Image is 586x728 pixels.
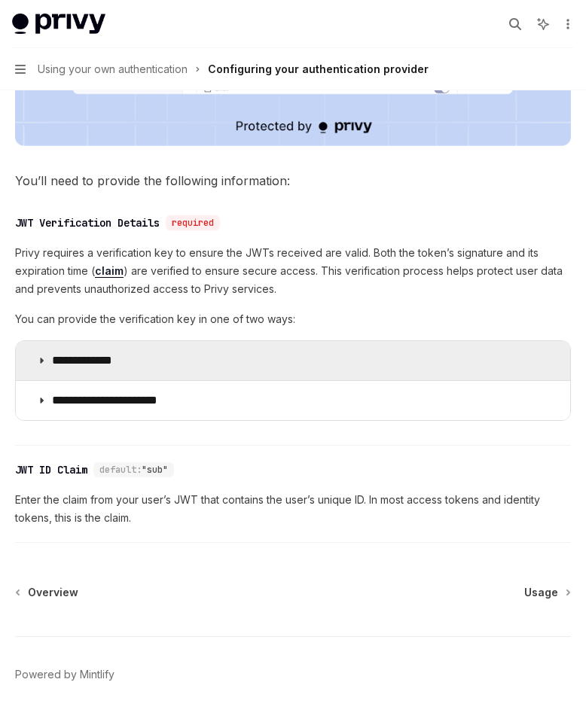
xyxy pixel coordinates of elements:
[15,244,571,298] span: Privy requires a verification key to ensure the JWTs received are valid. Both the token’s signatu...
[142,464,168,476] span: "sub"
[99,464,142,476] span: default:
[15,310,571,328] span: You can provide the verification key in one of two ways:
[95,264,124,278] a: claim
[524,585,558,600] span: Usage
[28,585,78,600] span: Overview
[15,170,571,191] span: You’ll need to provide the following information:
[15,462,87,477] div: JWT ID Claim
[38,60,188,78] span: Using your own authentication
[15,667,114,682] a: Powered by Mintlify
[208,60,429,78] div: Configuring your authentication provider
[524,585,569,600] a: Usage
[12,14,105,35] img: light logo
[559,14,574,35] button: More actions
[17,585,78,600] a: Overview
[166,215,220,230] div: required
[15,215,160,230] div: JWT Verification Details
[15,491,571,527] span: Enter the claim from your user’s JWT that contains the user’s unique ID. In most access tokens an...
